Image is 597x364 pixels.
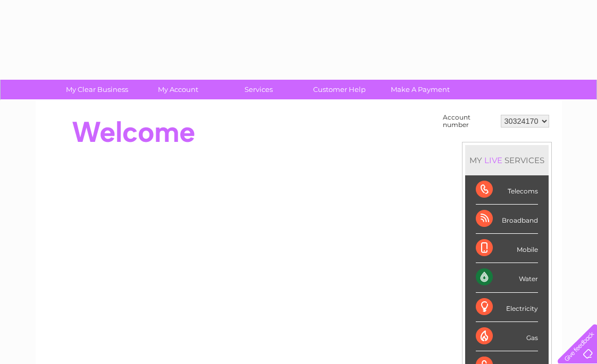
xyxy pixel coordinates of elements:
div: Water [476,263,538,292]
div: Electricity [476,293,538,322]
div: Gas [476,322,538,351]
div: LIVE [482,155,504,165]
a: Services [215,80,302,99]
a: My Account [134,80,222,99]
div: Telecoms [476,175,538,205]
div: MY SERVICES [465,145,549,175]
div: Mobile [476,234,538,263]
td: Account number [440,111,498,131]
div: Broadband [476,205,538,234]
a: Make A Payment [376,80,464,99]
a: My Clear Business [53,80,141,99]
a: Customer Help [296,80,383,99]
